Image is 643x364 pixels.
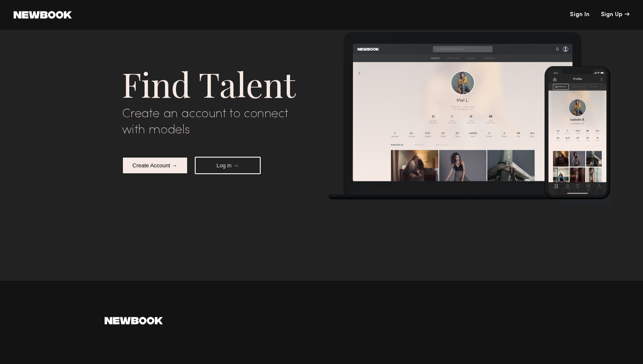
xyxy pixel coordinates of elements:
[195,157,261,174] button: Log in →
[122,106,316,138] div: Create an account to connect with models
[122,61,316,106] div: Find Talent
[570,12,589,18] a: Sign In
[601,12,629,18] div: Sign Up
[122,157,188,174] button: Create Account →
[328,32,612,206] img: devices.png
